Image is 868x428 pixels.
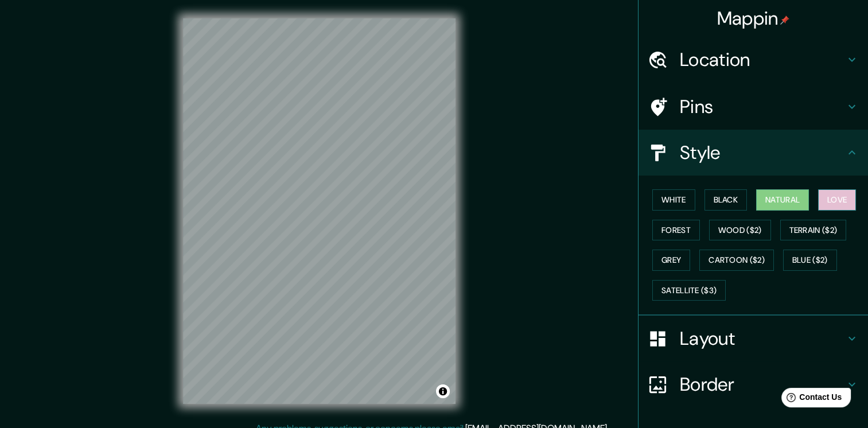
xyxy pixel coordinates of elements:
[756,189,809,211] button: Natural
[639,37,868,83] div: Location
[783,250,837,271] button: Blue ($2)
[652,189,695,211] button: White
[680,141,845,164] h4: Style
[680,327,845,350] h4: Layout
[652,250,690,271] button: Grey
[652,220,700,241] button: Forest
[766,383,855,415] iframe: Help widget launcher
[639,130,868,176] div: Style
[717,7,790,30] h4: Mappin
[699,250,774,271] button: Cartoon ($2)
[639,361,868,407] div: Border
[436,384,450,398] button: Toggle attribution
[652,280,726,301] button: Satellite ($3)
[183,18,456,404] canvas: Map
[639,316,868,361] div: Layout
[780,15,789,25] img: pin-icon.png
[680,48,845,71] h4: Location
[780,220,847,241] button: Terrain ($2)
[704,189,748,211] button: Black
[680,95,845,118] h4: Pins
[818,189,856,211] button: Love
[680,373,845,396] h4: Border
[639,84,868,130] div: Pins
[709,220,771,241] button: Wood ($2)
